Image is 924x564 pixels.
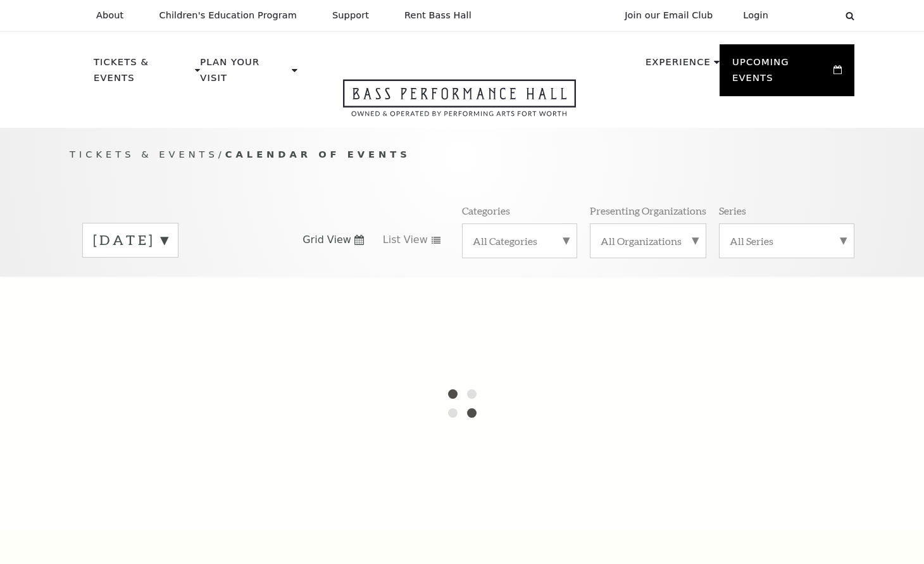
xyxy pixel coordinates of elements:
p: Plan Your Visit [200,54,289,93]
label: All Categories [473,234,566,248]
p: Upcoming Events [732,54,830,93]
p: Rent Bass Hall [404,10,471,21]
span: List View [383,233,428,247]
label: All Organizations [601,234,696,248]
p: Presenting Organizations [590,204,706,217]
p: Experience [646,54,711,77]
select: Select: [789,9,833,22]
p: Support [332,10,369,21]
p: Tickets & Events [94,54,192,93]
span: Grid View [303,233,351,247]
p: About [96,10,123,21]
p: Series [719,204,746,217]
span: Calendar of Events [225,149,411,160]
p: Categories [462,204,510,217]
label: All Series [730,234,844,248]
span: Tickets & Events [70,149,218,160]
label: [DATE] [93,230,168,250]
p: / [70,147,854,163]
p: Children's Education Program [159,10,297,21]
